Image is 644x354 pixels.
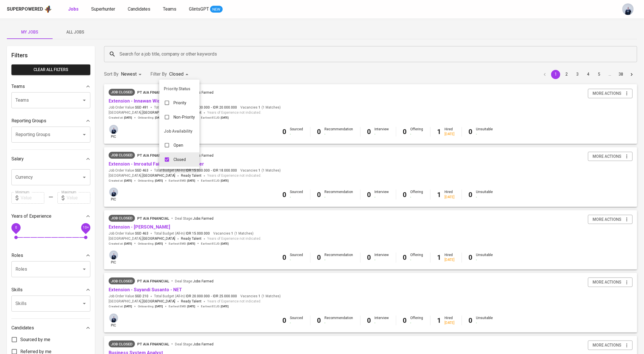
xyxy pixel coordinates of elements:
p: Open [174,142,183,148]
p: Non-Priority [174,114,195,120]
li: Priority Status [159,82,200,96]
p: Closed [174,157,186,162]
li: Job Availability [159,124,200,138]
p: Priority [174,100,186,106]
